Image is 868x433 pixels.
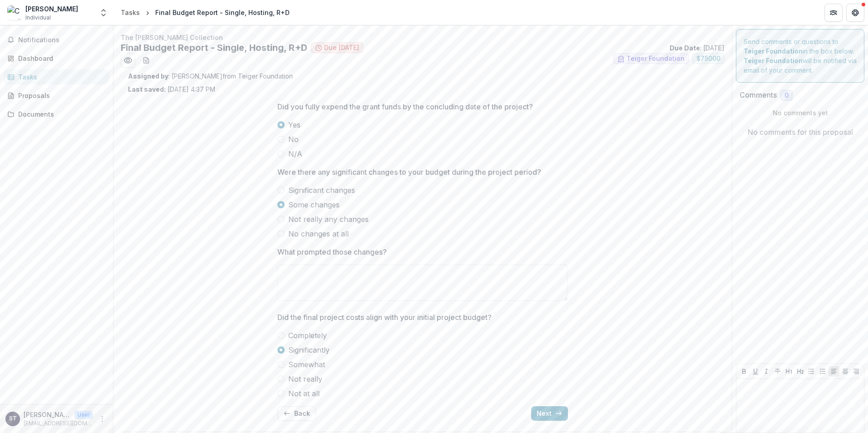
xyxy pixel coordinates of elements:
p: : [DATE] [670,43,725,53]
p: [DATE] 4:37 PM [128,84,215,94]
button: Bold [739,366,750,377]
span: Not really [288,374,322,384]
a: Dashboard [4,51,109,66]
p: [EMAIL_ADDRESS][DOMAIN_NAME] [24,419,93,428]
p: Were there any significant changes to your budget during the project period? [277,167,541,177]
p: The [PERSON_NAME] Collection [121,33,725,42]
button: Get Help [846,4,864,22]
div: Tasks [121,8,140,17]
span: Notifications [18,36,106,44]
span: Not at all [288,388,320,399]
span: $ 75000 [696,55,720,63]
span: Not really any changes [288,214,369,225]
a: Proposals [4,88,109,103]
div: Documents [18,109,102,119]
button: Bullet List [806,366,817,377]
strong: Teiger Foundation [744,57,803,64]
button: Italicize [761,366,772,377]
h2: Final Budget Report - Single, Hosting, R+D [121,42,307,53]
strong: Due Date [670,44,700,52]
button: Notifications [4,33,109,47]
button: download-word-button [139,53,153,68]
a: Documents [4,107,109,122]
span: Yes [288,119,301,130]
button: Open entity switcher [97,4,110,22]
span: Significantly [288,344,330,355]
button: Preview c3dd7426-7b0c-4690-91cd-f17869aaad43.pdf [121,53,135,68]
button: Heading 2 [795,366,806,377]
span: Teiger Foundation [626,55,685,63]
span: Somewhat [288,359,325,370]
button: Back [277,406,316,421]
button: Ordered List [817,366,828,377]
div: Send comments or questions to in the box below. will be notified via email of your comment. [736,29,864,83]
button: Underline [750,366,761,377]
strong: Assigned by [128,72,168,80]
h2: Comments [740,91,777,99]
button: Align Center [840,366,851,377]
span: Some changes [288,199,340,210]
button: Strike [772,366,783,377]
p: Did the final project costs align with your initial project budget? [277,312,492,323]
strong: Teiger Foundation [744,47,803,55]
div: Dashboard [18,54,102,63]
span: No [288,134,299,145]
a: Tasks [117,6,143,19]
p: : [PERSON_NAME] from Teiger Foundation [128,71,717,81]
button: Next [531,406,568,421]
button: Align Left [829,366,839,377]
span: 0 [784,92,789,99]
button: Align Right [851,366,862,377]
nav: breadcrumb [117,6,293,19]
div: Proposals [18,91,102,100]
strong: Last saved: [128,85,166,93]
span: Individual [25,14,51,22]
span: No changes at all [288,228,349,239]
p: [PERSON_NAME] [24,410,71,419]
img: Camille Brown [7,5,22,20]
span: N/A [288,148,302,159]
button: More [97,413,108,424]
button: Partners [824,4,843,22]
p: No comments for this proposal [748,127,853,138]
span: Significant changes [288,185,355,196]
p: What prompted those changes? [277,246,387,257]
span: Due [DATE] [324,44,359,52]
p: Did you fully expend the grant funds by the concluding date of the project? [277,101,533,112]
span: Completely [288,330,327,341]
div: Sara Trautman-Yegenoglu [9,416,17,422]
p: No comments yet [740,108,861,118]
a: Tasks [4,69,109,84]
button: Heading 1 [784,366,794,377]
div: [PERSON_NAME] [25,4,78,14]
div: Tasks [18,72,102,82]
p: User [74,411,93,419]
div: Final Budget Report - Single, Hosting, R+D [155,8,290,17]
